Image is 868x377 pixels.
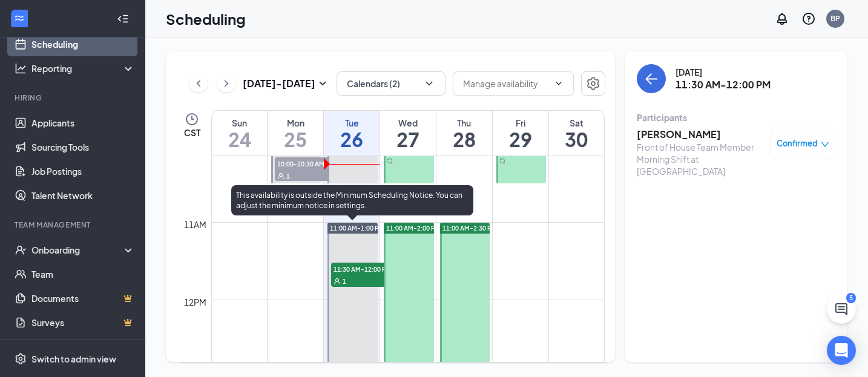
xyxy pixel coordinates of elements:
[801,11,816,26] svg: QuestionInfo
[463,77,549,90] input: Manage availability
[834,302,849,316] svg: ChatActive
[315,76,330,91] svg: SmallChevronDown
[212,117,267,129] div: Sun
[821,140,829,149] span: down
[380,117,436,129] div: Wed
[331,263,392,275] span: 11:30 AM-12:00 PM
[386,224,440,232] span: 11:00 AM-2:00 PM
[268,129,323,149] h1: 25
[192,76,205,91] svg: ChevronLeft
[31,111,135,135] a: Applicants
[212,129,267,149] h1: 24
[31,353,116,365] div: Switch to admin view
[846,293,856,303] div: 5
[644,71,659,86] svg: ArrowLeft
[637,111,835,123] div: Participants
[182,295,209,309] div: 12pm
[549,129,604,149] h1: 30
[189,74,208,93] button: ChevronLeft
[499,158,505,164] svg: Sync
[31,286,135,310] a: DocumentsCrown
[380,129,436,149] h1: 27
[554,79,564,88] svg: ChevronDown
[493,111,548,156] a: August 29, 2025
[324,117,380,129] div: Tue
[334,278,341,285] svg: User
[380,111,436,156] a: August 27, 2025
[442,224,496,232] span: 11:00 AM-2:30 PM
[15,353,27,365] svg: Settings
[830,13,840,24] div: BP
[436,117,492,129] div: Thu
[184,126,200,139] span: CST
[286,172,290,180] span: 1
[493,117,548,129] div: Fri
[31,310,135,335] a: SurveysCrown
[268,117,323,129] div: Mon
[324,129,380,149] h1: 26
[330,224,384,232] span: 11:00 AM-1:00 PM
[436,111,492,156] a: August 28, 2025
[549,111,604,156] a: August 30, 2025
[777,137,818,149] span: Confirmed
[775,11,789,26] svg: Notifications
[676,66,771,78] div: [DATE]
[15,220,133,230] div: Team Management
[15,62,27,74] svg: Analysis
[268,111,323,156] a: August 25, 2025
[493,129,548,149] h1: 29
[217,74,235,93] button: ChevronRight
[220,76,232,91] svg: ChevronRight
[581,71,605,96] button: Settings
[15,93,133,103] div: Hiring
[637,141,764,177] div: Front of House Team Member Morning Shift at [GEOGRAPHIC_DATA]
[31,135,135,159] a: Sourcing Tools
[343,277,346,286] span: 1
[387,158,393,164] svg: Sync
[31,244,125,256] div: Onboarding
[117,13,129,25] svg: Collapse
[275,157,335,169] span: 10:00-10:30 AM
[637,64,666,93] button: back-button
[277,172,284,180] svg: User
[182,218,209,231] div: 11am
[231,185,473,215] div: This availability is outside the Minimum Scheduling Notice. You can adjust the minimum notice in ...
[549,117,604,129] div: Sat
[31,159,135,183] a: Job Postings
[31,32,135,56] a: Scheduling
[243,77,315,90] h3: [DATE] - [DATE]
[166,8,246,29] h1: Scheduling
[15,244,27,256] svg: UserCheck
[436,129,492,149] h1: 28
[13,12,25,24] svg: WorkstreamLogo
[637,128,764,141] h3: [PERSON_NAME]
[324,111,380,156] a: August 26, 2025
[31,62,136,74] div: Reporting
[212,111,267,156] a: August 24, 2025
[185,112,199,126] svg: Clock
[423,77,435,90] svg: ChevronDown
[337,71,446,96] button: Calendars (2)ChevronDown
[827,336,856,365] div: Open Intercom Messenger
[31,262,135,286] a: Team
[827,295,856,324] button: ChatActive
[31,183,135,208] a: Talent Network
[676,78,771,91] h3: 11:30 AM-12:00 PM
[586,76,600,91] svg: Settings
